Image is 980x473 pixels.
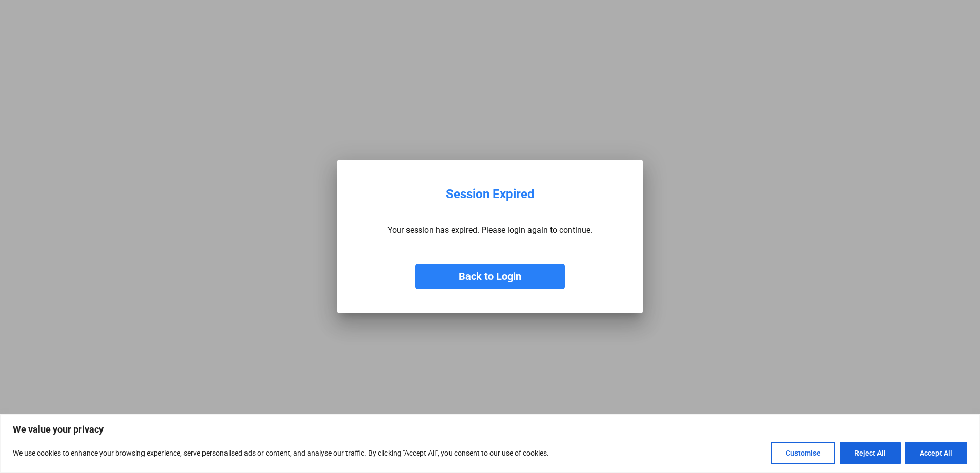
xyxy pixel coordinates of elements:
button: Customise [771,442,835,464]
button: Reject All [840,442,901,464]
button: Back to Login [415,264,565,289]
div: Session Expired [446,187,535,202]
button: Accept All [905,442,967,464]
p: We use cookies to enhance your browsing experience, serve personalised ads or content, and analys... [13,447,549,459]
p: We value your privacy [13,423,967,436]
p: Your session has expired. Please login again to continue. [387,225,593,235]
